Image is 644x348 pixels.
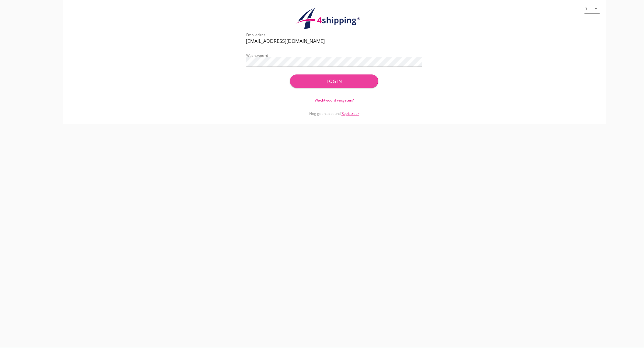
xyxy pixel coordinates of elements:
[246,36,422,46] input: Emailadres
[585,6,589,11] div: nl
[295,7,374,30] img: logo.1f945f1d.svg
[341,111,359,116] a: Registreer
[300,78,368,85] div: Log in
[290,74,378,88] button: Log in
[593,5,600,12] i: arrow_drop_down
[315,98,354,103] a: Wachtwoord vergeten?
[246,103,422,116] div: Nog geen account?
